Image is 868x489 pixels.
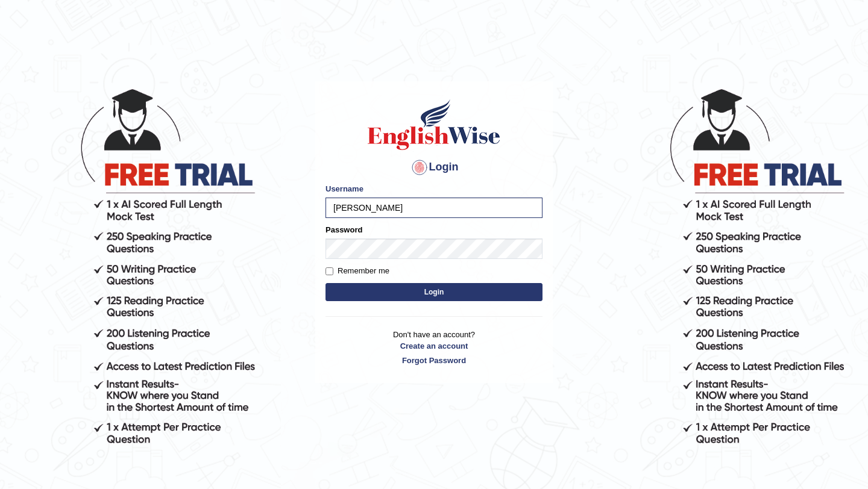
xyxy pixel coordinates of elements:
input: Remember me [325,267,333,275]
button: Login [325,283,542,301]
p: Don't have an account? [325,329,542,366]
label: Username [325,183,363,195]
a: Create an account [325,340,542,352]
a: Forgot Password [325,355,542,366]
img: Logo of English Wise sign in for intelligent practice with AI [365,98,503,152]
h4: Login [325,158,542,177]
label: Password [325,224,362,235]
label: Remember me [325,265,389,277]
